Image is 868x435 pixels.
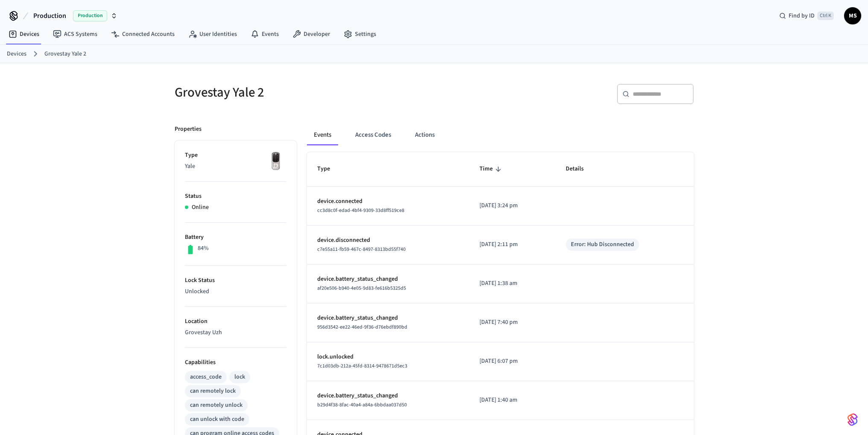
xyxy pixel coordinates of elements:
span: Details [566,162,595,176]
span: cc3d8c0f-edad-4bf4-9309-33d8ff519ce8 [317,207,404,214]
a: Devices [2,26,46,42]
span: c7e55a11-fb59-467c-8497-8313bd55f740 [317,246,406,253]
a: User Identities [181,26,244,42]
div: can unlock with code [190,415,244,424]
div: lock [234,373,245,382]
a: ACS Systems [46,26,104,42]
p: Yale [185,162,286,171]
img: SeamLogoGradient.69752ec5.svg [848,413,858,426]
a: Developer [286,26,337,42]
p: Online [192,203,209,212]
p: device.battery_status_changed [317,314,459,323]
p: device.battery_status_changed [317,275,459,284]
span: af20e506-b940-4e05-9d83-fe616b5325d5 [317,285,406,292]
span: Production [33,11,66,21]
span: Ctrl K [817,12,834,20]
p: 84% [198,244,209,253]
div: access_code [190,373,222,382]
span: Find by ID [789,12,815,20]
span: b29d4f38-8fac-40a4-a84a-6bbdaa037d50 [317,401,407,409]
a: Settings [337,26,383,42]
div: can remotely unlock [190,401,243,410]
a: Connected Accounts [104,26,181,42]
p: device.battery_status_changed [317,391,459,400]
p: Location [185,317,286,326]
span: 956d3542-ee22-46ed-9f36-d76ebdf890bd [317,323,407,331]
span: Time [479,162,504,176]
span: Type [317,162,341,176]
p: Lock Status [185,276,286,285]
a: Grovestay Yale 2 [44,50,86,59]
p: Type [185,151,286,160]
a: Events [244,26,286,42]
button: Actions [408,125,441,145]
p: Status [185,192,286,201]
p: [DATE] 7:40 pm [479,318,546,327]
div: can remotely lock [190,387,236,396]
span: 7c1d03db-212a-45fd-8314-9478671d5ec3 [317,362,407,370]
div: Error: Hub Disconnected [571,240,634,249]
button: Events [307,125,338,145]
p: device.disconnected [317,236,459,245]
span: MS [845,8,860,24]
p: [DATE] 3:24 pm [479,201,546,210]
p: Battery [185,233,286,242]
p: Capabilities [185,358,286,367]
button: MS [844,7,861,24]
a: Devices [7,50,26,59]
img: Yale Assure Touchscreen Wifi Smart Lock, Satin Nickel, Front [265,151,286,172]
p: [DATE] 6:07 pm [479,357,546,366]
p: lock.unlocked [317,353,459,362]
span: Production [73,10,107,21]
p: [DATE] 1:38 am [479,279,546,288]
div: Find by IDCtrl K [772,8,841,24]
p: Unlocked [185,287,286,296]
p: Grovestay Uzh [185,328,286,337]
p: [DATE] 2:11 pm [479,240,546,249]
p: Properties [175,125,202,134]
div: ant example [307,125,694,145]
p: device.connected [317,197,459,206]
h5: Grovestay Yale 2 [175,84,429,101]
button: Access Codes [348,125,398,145]
p: [DATE] 1:40 am [479,396,546,405]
